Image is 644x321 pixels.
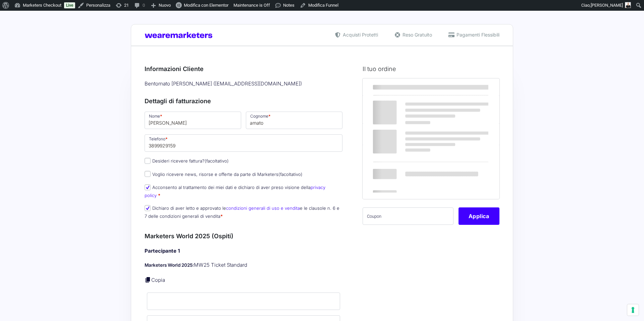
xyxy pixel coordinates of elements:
span: (facoltativo) [278,172,303,177]
h4: Partecipante 1 [145,247,342,255]
h3: Il tuo ordine [363,64,499,73]
th: Subtotale [441,78,499,96]
input: Nome * [145,112,241,129]
input: Telefono * [145,134,342,152]
button: Applica [459,207,499,225]
th: Subtotale [363,124,441,145]
h3: Marketers World 2025 (Ospiti) [145,232,342,241]
button: Le tue preferenze relative al consenso per le tecnologie di tracciamento [627,304,639,316]
input: Voglio ricevere news, risorse e offerte da parte di Marketers(facoltativo) [145,171,151,177]
span: Pagamenti Flessibili [455,31,499,38]
input: Desideri ricevere fattura?(facoltativo) [145,158,151,164]
h3: Informazioni Cliente [145,64,342,73]
th: Totale [363,145,441,199]
strong: Marketers World 2025: [145,262,194,268]
input: Coupon [363,207,453,225]
a: Copia i dettagli dell'acquirente [145,276,151,283]
span: Reso Gratuito [401,31,432,38]
span: [PERSON_NAME] [591,3,623,8]
span: Acquisti Protetti [341,31,378,38]
th: Prodotto [363,78,441,96]
div: Bentornato [PERSON_NAME] ( [EMAIL_ADDRESS][DOMAIN_NAME] ) [142,78,345,89]
input: Cognome * [246,112,342,129]
span: Modifica con Elementor [184,3,228,8]
td: Marketers World 2025 (Ospiti) - MW25 Ticket Standard [363,96,441,124]
label: Desideri ricevere fattura? [145,158,229,164]
a: condizioni generali di uso e vendita [226,205,300,211]
label: Acconsento al trattamento dei miei dati e dichiaro di aver preso visione della [145,185,325,198]
input: Acconsento al trattamento dei miei dati e dichiaro di aver preso visione dellaprivacy policy [145,184,151,190]
p: MW25 Ticket Standard [145,261,342,269]
label: Dichiaro di aver letto e approvato le e le clausole n. 6 e 7 delle condizioni generali di vendita [145,205,339,218]
span: (facoltativo) [205,158,229,164]
a: Live [64,2,75,8]
input: Dichiaro di aver letto e approvato lecondizioni generali di uso e venditae le clausole n. 6 e 7 d... [145,205,151,211]
a: privacy policy [145,185,325,198]
label: Voglio ricevere news, risorse e offerte da parte di Marketers [145,172,303,177]
h3: Dettagli di fatturazione [145,97,342,106]
a: Copia [151,277,165,283]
